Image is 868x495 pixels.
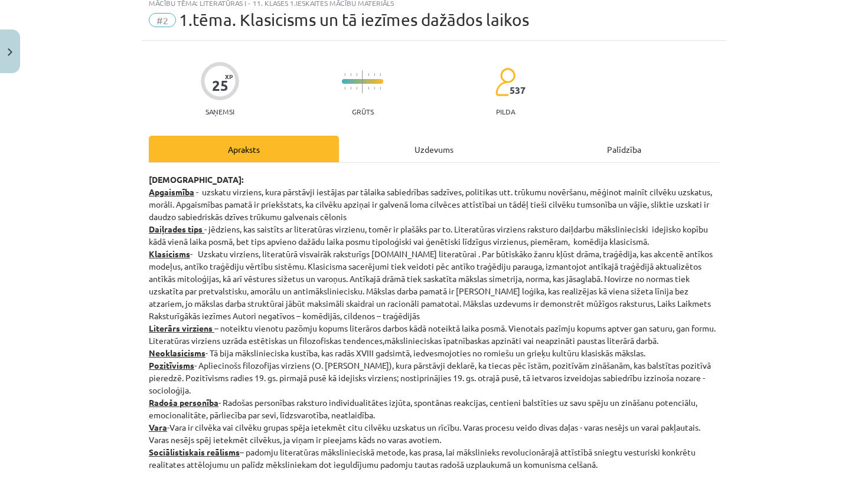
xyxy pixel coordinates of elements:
[149,348,205,358] strong: Neoklasicisms
[368,87,369,90] img: icon-short-line-57e1e144782c952c97e751825c79c345078a6d821885a25fce030b3d8c18986b.svg
[225,73,233,80] span: XP
[149,224,203,234] strong: Daiļrades tips
[510,85,526,96] span: 537
[212,77,229,94] div: 25
[149,186,194,197] u: Apgaismība
[339,136,529,162] div: Uzdevums
[350,87,351,90] img: icon-short-line-57e1e144782c952c97e751825c79c345078a6d821885a25fce030b3d8c18986b.svg
[149,360,194,371] strong: Pozitīvisms
[362,70,363,93] img: icon-long-line-d9ea69661e0d244f92f715978eff75569469978d946b2353a9bb055b3ed8787d.svg
[344,73,345,76] img: icon-short-line-57e1e144782c952c97e751825c79c345078a6d821885a25fce030b3d8c18986b.svg
[356,73,357,76] img: icon-short-line-57e1e144782c952c97e751825c79c345078a6d821885a25fce030b3d8c18986b.svg
[8,48,12,56] img: icon-close-lesson-0947bae3869378f0d4975bcd49f059093ad1ed9edebbc8119c70593378902aed.svg
[149,13,176,27] span: #2
[352,107,374,116] p: Grūts
[380,87,381,90] img: icon-short-line-57e1e144782c952c97e751825c79c345078a6d821885a25fce030b3d8c18986b.svg
[201,107,239,116] p: Saņemsi
[149,174,243,185] strong: [DEMOGRAPHIC_DATA]:
[374,87,375,90] img: icon-short-line-57e1e144782c952c97e751825c79c345078a6d821885a25fce030b3d8c18986b.svg
[344,87,345,90] img: icon-short-line-57e1e144782c952c97e751825c79c345078a6d821885a25fce030b3d8c18986b.svg
[149,397,218,408] strong: Radoša personība
[149,136,339,162] div: Apraksts
[149,323,213,333] strong: Literārs virziens
[368,73,369,76] img: icon-short-line-57e1e144782c952c97e751825c79c345078a6d821885a25fce030b3d8c18986b.svg
[496,107,515,116] p: pilda
[149,173,719,471] p: - uzskatu virziens, kura pārstāvji iestājas par tālaika sabiedrības sadzīves, politikas utt. trūk...
[149,422,167,432] strong: Vara
[374,73,375,76] img: icon-short-line-57e1e144782c952c97e751825c79c345078a6d821885a25fce030b3d8c18986b.svg
[149,447,240,457] strong: Sociālistiskais reālisms
[380,73,381,76] img: icon-short-line-57e1e144782c952c97e751825c79c345078a6d821885a25fce030b3d8c18986b.svg
[179,10,529,29] span: 1.tēma. Klasicisms un tā iezīmes dažādos laikos
[495,67,515,97] img: students-c634bb4e5e11cddfef0936a35e636f08e4e9abd3cc4e673bd6f9a4125e45ecb1.svg
[529,136,719,162] div: Palīdzība
[356,87,357,90] img: icon-short-line-57e1e144782c952c97e751825c79c345078a6d821885a25fce030b3d8c18986b.svg
[149,248,190,259] strong: Klasicisms
[350,73,351,76] img: icon-short-line-57e1e144782c952c97e751825c79c345078a6d821885a25fce030b3d8c18986b.svg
